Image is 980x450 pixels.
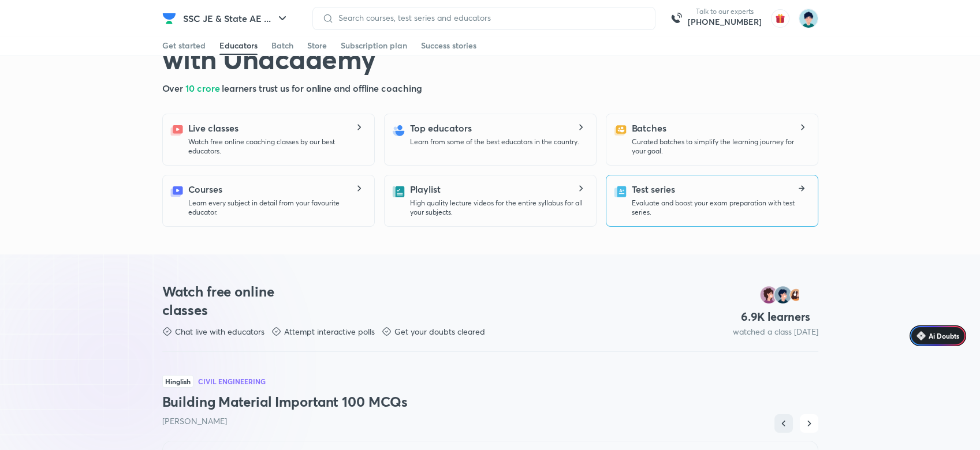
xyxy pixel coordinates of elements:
[688,16,762,28] a: [PHONE_NUMBER]
[410,198,587,217] p: High quality lecture videos for the entire syllabus for all your subjects.
[188,198,365,217] p: Learn every subject in detail from your favourite educator.
[410,121,472,135] h5: Top educators
[341,36,407,55] a: Subscription plan
[916,331,926,340] img: Icon
[307,40,327,51] div: Store
[175,326,264,337] p: Chat live with educators
[162,415,818,427] p: [PERSON_NAME]
[188,182,222,196] h5: Courses
[665,7,688,30] img: call-us
[307,36,327,55] a: Store
[188,121,239,135] h5: Live classes
[162,40,206,51] div: Get started
[271,36,293,55] a: Batch
[910,325,966,346] a: Ai Doubts
[632,137,808,156] p: Curated batches to simplify the learning journey for your goal.
[219,36,258,55] a: Educators
[162,375,193,388] span: Hinglish
[162,12,176,25] img: Company Logo
[341,40,407,51] div: Subscription plan
[219,40,258,51] div: Educators
[688,7,762,16] p: Talk to our experts
[741,309,810,324] h4: 6.9 K learners
[410,137,579,147] p: Learn from some of the best educators in the country.
[334,13,646,22] input: Search courses, test series and educators
[222,82,422,94] span: learners trust us for online and offline coaching
[771,9,789,28] img: avatar
[733,326,818,337] p: watched a class [DATE]
[162,82,186,94] span: Over
[632,182,675,196] h5: Test series
[284,326,375,337] p: Attempt interactive polls
[198,378,266,385] p: Civil Engineering
[632,198,808,217] p: Evaluate and boost your exam preparation with test series.
[929,331,959,340] span: Ai Doubts
[188,137,365,156] p: Watch free online coaching classes by our best educators.
[162,36,206,55] a: Get started
[421,40,476,51] div: Success stories
[185,82,222,94] span: 10 crore
[421,36,476,55] a: Success stories
[162,282,296,319] h3: Watch free online classes
[271,40,293,51] div: Batch
[410,182,441,196] h5: Playlist
[632,121,666,135] h5: Batches
[162,392,818,411] h3: Building Material Important 100 MCQs
[176,7,296,30] button: SSC JE & State AE ...
[394,326,485,337] p: Get your doubts cleared
[799,9,818,28] img: Priyanka Ramchandani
